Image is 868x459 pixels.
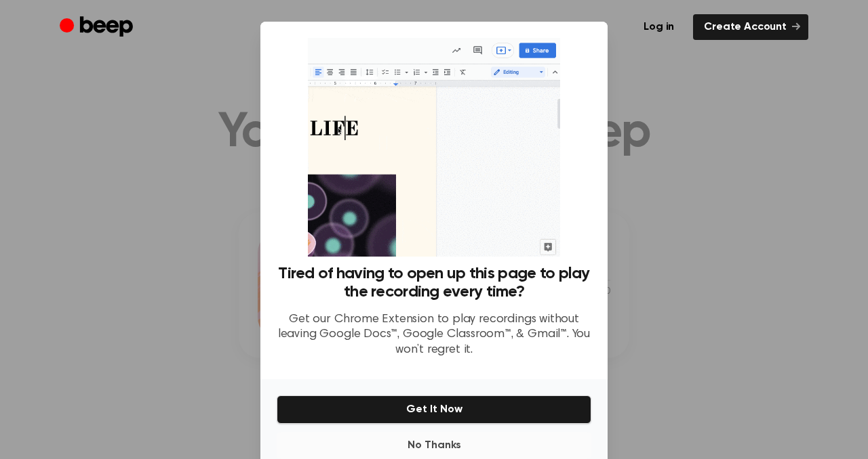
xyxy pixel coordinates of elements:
[633,14,685,40] a: Log in
[277,432,591,459] button: No Thanks
[277,312,591,358] p: Get our Chrome Extension to play recordings without leaving Google Docs™, Google Classroom™, & Gm...
[693,14,808,40] a: Create Account
[60,14,136,41] a: Beep
[277,265,591,301] h3: Tired of having to open up this page to play the recording every time?
[277,395,591,424] button: Get It Now
[308,38,559,257] img: Beep extension in action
